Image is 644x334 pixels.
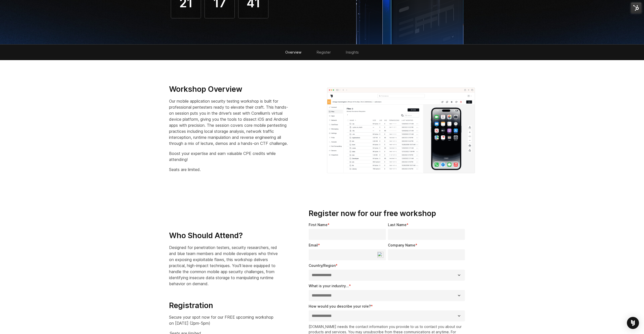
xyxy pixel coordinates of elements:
[169,314,278,326] p: Secure your spot now for our FREE upcoming workshop on [DATE] (2pm-5pm)
[317,50,331,54] a: Register
[169,166,292,173] p: Seats are limited.
[169,231,278,240] h3: Who Should Attend?
[631,3,641,13] img: HubSpot Tools Menu Toggle
[627,317,639,329] div: Open Intercom Messenger
[377,252,383,258] img: npw-badge-icon-locked.svg
[309,209,467,218] h3: Register now for our free workshop
[309,284,349,288] span: What is your industry...
[309,243,318,247] span: Email
[346,50,359,54] a: Insights
[169,151,276,162] span: Boost your expertise and earn valuable CPE credits while attending!
[309,223,328,227] span: First Name
[309,263,336,268] span: Country/Region
[285,50,302,54] a: Overview
[169,85,292,94] h3: Workshop Overview
[388,243,415,247] span: Company Name
[388,223,407,227] span: Last Name
[169,244,278,287] p: Designed for penetration testers, security researchers, red and blue team members and mobile deve...
[169,98,292,146] p: Our mobile application security testing workshop is built for professional pentesters ready to el...
[169,301,278,310] h3: Registration
[309,304,371,308] span: How would you describe your role?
